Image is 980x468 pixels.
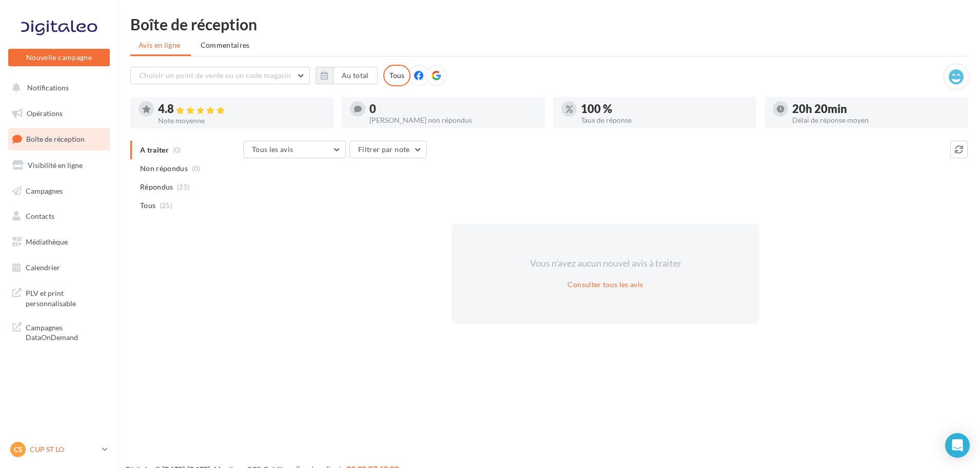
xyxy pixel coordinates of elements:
span: Répondus [140,182,173,192]
span: (25) [160,201,172,210]
button: Nouvelle campagne [8,49,110,66]
div: Vous n'avez aucun nouvel avis à traiter [517,257,694,270]
span: Boîte de réception [26,135,85,143]
button: Notifications [6,77,108,99]
span: Choisir un point de vente ou un code magasin [139,71,291,80]
div: [PERSON_NAME] non répondus [369,117,537,124]
div: Taux de réponse [581,117,748,124]
span: PLV et print personnalisable [26,286,106,308]
span: Tous les avis [252,145,293,154]
button: Au total [316,67,378,84]
button: Filtrer par note [349,141,427,158]
button: Tous les avis [243,141,346,158]
a: Campagnes DataOnDemand [6,316,112,347]
span: Notifications [27,83,69,92]
span: Visibilité en ligne [28,161,83,170]
div: 0 [369,103,537,115]
span: Campagnes [26,186,63,195]
a: Boîte de réception [6,128,112,150]
div: 100 % [581,103,748,115]
span: Opérations [27,109,63,118]
a: PLV et print personnalisable [6,282,112,312]
button: Consulter tous les avis [563,278,647,291]
div: 20h 20min [792,103,959,115]
div: 4.8 [158,103,325,115]
p: CUP ST LO [30,444,98,455]
span: Non répondus [140,163,188,174]
span: Contacts [26,212,54,220]
span: Campagnes DataOnDemand [26,321,106,343]
span: Commentaires [201,41,250,49]
a: CS CUP ST LO [8,440,110,459]
button: Au total [333,67,378,84]
span: CS [14,444,23,455]
div: Boîte de réception [130,16,968,32]
a: Visibilité en ligne [6,155,112,176]
a: Contacts [6,205,112,227]
span: Calendrier [26,263,60,272]
span: Médiathèque [26,237,68,246]
div: Open Intercom Messenger [945,433,970,458]
a: Calendrier [6,257,112,278]
a: Campagnes [6,180,112,202]
span: (25) [177,183,190,191]
button: Choisir un point de vente ou un code magasin [130,67,310,84]
a: Opérations [6,103,112,124]
div: Tous [383,65,410,86]
div: Délai de réponse moyen [792,117,959,124]
span: Tous [140,200,155,211]
a: Médiathèque [6,231,112,253]
div: Note moyenne [158,117,325,124]
span: (0) [192,164,201,173]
